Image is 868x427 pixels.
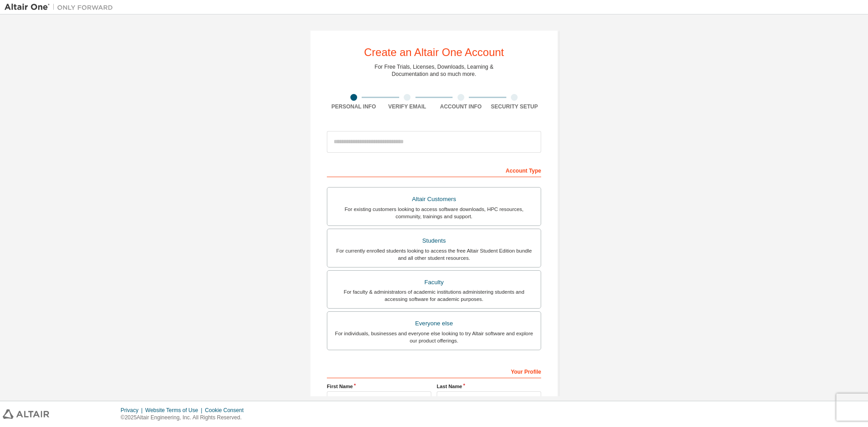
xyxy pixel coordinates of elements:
[327,163,541,177] div: Account Type
[333,317,535,330] div: Everyone else
[333,206,535,220] div: For existing customers looking to access software downloads, HPC resources, community, trainings ...
[434,103,488,110] div: Account Info
[327,364,541,378] div: Your Profile
[488,103,542,110] div: Security Setup
[145,407,205,414] div: Website Terms of Use
[333,288,535,303] div: For faculty & administrators of academic institutions administering students and accessing softwa...
[381,103,434,110] div: Verify Email
[375,63,494,78] div: For Free Trials, Licenses, Downloads, Learning & Documentation and so much more.
[3,409,49,419] img: altair_logo.svg
[121,407,145,414] div: Privacy
[327,103,381,110] div: Personal Info
[5,3,118,12] img: Altair One
[437,383,541,390] label: Last Name
[333,247,535,262] div: For currently enrolled students looking to access the free Altair Student Edition bundle and all ...
[121,414,249,422] p: © 2025 Altair Engineering, Inc. All Rights Reserved.
[333,276,535,289] div: Faculty
[364,47,504,58] div: Create an Altair One Account
[333,235,535,247] div: Students
[205,407,249,414] div: Cookie Consent
[333,193,535,206] div: Altair Customers
[333,330,535,344] div: For individuals, businesses and everyone else looking to try Altair software and explore our prod...
[327,383,431,390] label: First Name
